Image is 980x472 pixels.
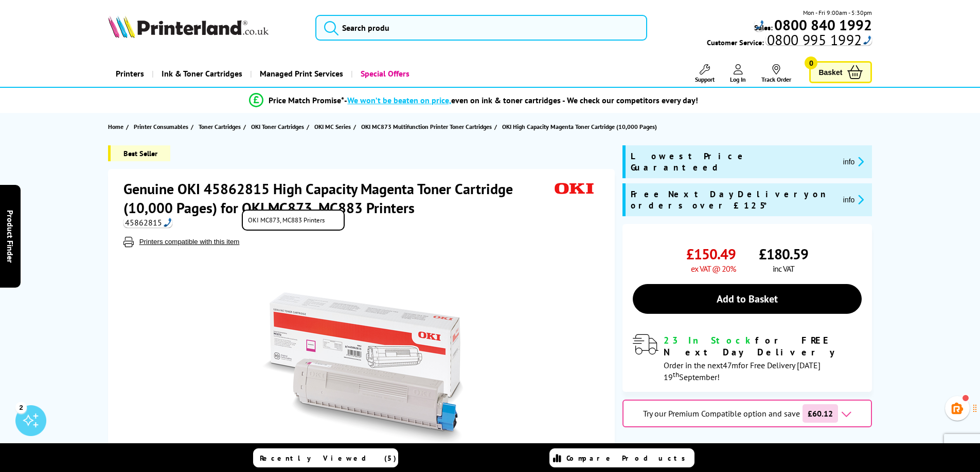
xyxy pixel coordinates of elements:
span: Free Next Day Delivery on orders over £125* [631,188,835,211]
img: OKI 45862815 High Capacity Magenta Toner Cartridge (10,000 Pages) [262,268,464,469]
img: hfpfyWBK5wQHBAGPgDf9c6qAYOxxMAAAAASUVORK5CYII= [164,218,172,227]
span: Try our Premium Compatible option and save [643,408,800,419]
sup: th [673,370,679,379]
button: promo-description [840,156,867,167]
li: modal_Promise [84,91,864,109]
a: OKI High Capacity Magenta Toner Cartridge (10,000 Pages) [502,121,660,132]
span: £180.59 [759,244,808,263]
button: Printers compatible with this item [136,237,243,246]
span: Order in the next for Free Delivery [DATE] 19 September! [664,360,821,382]
button: promo-description [840,194,867,205]
a: Home [108,121,126,132]
span: Product Finder [5,210,15,262]
a: Printer Consumables [134,121,191,132]
a: 0800 840 1992 [773,20,872,30]
div: 2 [15,402,27,413]
div: modal_delivery [633,334,862,382]
a: OKI Toner Cartridges [251,121,307,132]
span: Recently Viewed (5) [260,454,397,463]
a: Log In [730,64,746,83]
span: ex VAT @ 20% [691,263,736,274]
a: Recently Viewed (5) [253,448,398,467]
b: 0800 840 1992 [774,15,872,34]
img: hfpfyWBK5wQHBAGPgDf9c6qAYOxxMAAAAASUVORK5CYII= [863,35,871,45]
a: Special Offers [351,61,417,87]
span: £150.49 [686,244,736,263]
span: Log In [730,75,746,83]
span: Price Match Promise* [269,95,344,105]
h1: Genuine OKI 45862815 High Capacity Magenta Toner Cartridge (10,000 Pages) for OKI MC873, MC883 Pr... [123,179,550,217]
a: OKI MC Series [314,121,353,132]
span: 47m [723,360,738,370]
span: Customer Service: [707,35,872,47]
div: for FREE Next Day Delivery [664,334,862,358]
span: OKI MC873, MC883 Printers [242,210,345,231]
span: OKI Toner Cartridges [251,121,304,132]
span: Best Seller [108,145,170,161]
span: £60.12 [803,404,838,423]
img: Printerland Logo [108,15,269,38]
span: inc VAT [773,263,794,274]
img: hfpfyWBK5wQHBAGPgDf9c6qAYOxxMAAAAASUVORK5CYII= [756,20,764,29]
img: OKI [550,179,598,198]
span: OKI High Capacity Magenta Toner Cartridge (10,000 Pages) [502,121,657,132]
a: Printerland Logo [108,15,303,40]
span: Ink & Toner Cartridges [162,61,242,87]
a: Track Order [761,64,791,83]
span: Support [695,75,715,83]
a: Printers [108,61,152,87]
div: Call: 0800 995 1992 [765,35,872,45]
span: Lowest Price Guaranteed [631,150,835,173]
span: Mon - Fri 9:00am - 5:30pm [803,8,872,17]
span: Basket [818,65,842,79]
a: OKI MC873 Multifunction Printer Toner Cartridges [361,121,494,132]
a: Ink & Toner Cartridges [152,61,250,87]
a: Managed Print Services [250,61,351,87]
span: OKI MC Series [314,121,351,132]
a: Support [695,64,715,83]
span: We won’t be beaten on price, [347,95,451,105]
div: Call: 0800 840 1992 [754,20,764,31]
a: Compare Products [549,448,694,467]
span: Compare Products [566,454,691,463]
a: Basket 0 [809,61,872,83]
div: Call: 45862815 [123,217,172,228]
a: Add to Basket [633,284,862,314]
span: 23 In Stock [664,334,755,346]
input: Search produ [315,15,647,41]
a: Toner Cartridges [199,121,243,132]
span: OKI MC873 Multifunction Printer Toner Cartridges [361,121,492,132]
span: Printer Consumables [134,121,188,132]
span: Home [108,121,123,132]
span: 0 [805,56,817,69]
div: - even on ink & toner cartridges - We check our competitors every day! [344,95,698,105]
span: Toner Cartridges [199,121,241,132]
